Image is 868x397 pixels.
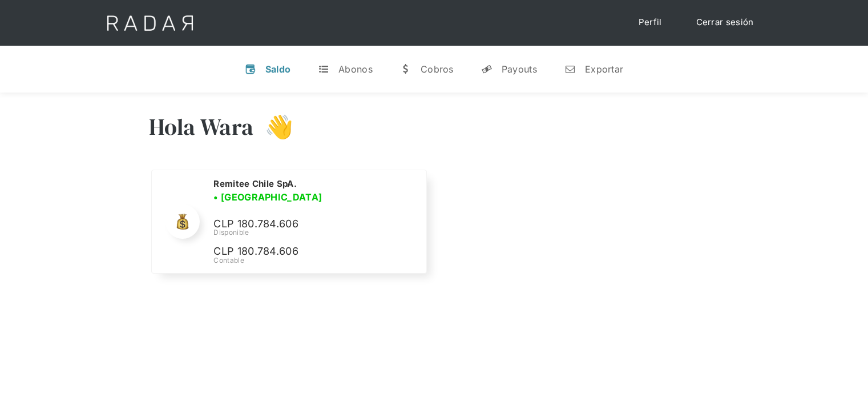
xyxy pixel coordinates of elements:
[502,63,537,75] div: Payouts
[245,63,256,75] div: v
[265,63,291,75] div: Saldo
[585,63,623,75] div: Exportar
[421,63,454,75] div: Cobros
[213,227,412,238] div: Disponible
[627,11,673,34] a: Perfil
[338,63,373,75] div: Abonos
[318,63,329,75] div: t
[213,216,385,232] p: CLP 180.784.606
[213,178,296,190] h2: Remitee Chile SpA.
[213,243,385,260] p: CLP 180.784.606
[481,63,492,75] div: y
[149,113,254,141] h3: Hola Wara
[400,63,411,75] div: w
[213,190,322,204] h3: • [GEOGRAPHIC_DATA]
[564,63,576,75] div: n
[253,113,293,141] h3: 👋
[685,11,765,34] a: Cerrar sesión
[213,255,412,266] div: Contable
